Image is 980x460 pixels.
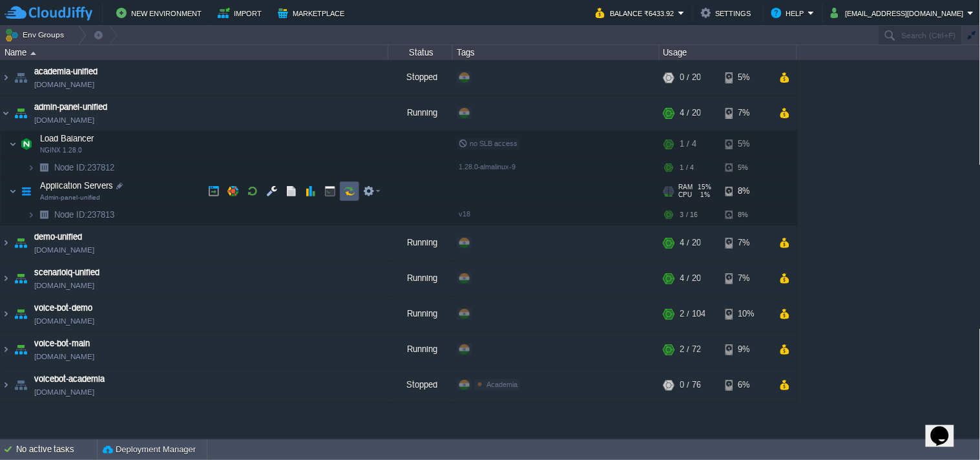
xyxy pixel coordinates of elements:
span: Load Balancer [39,133,96,144]
img: AMDAwAAAACH5BAEAAAAALAAAAAABAAEAAAICRAEAOw== [9,131,17,157]
span: v18 [459,210,470,218]
div: 6% [725,368,767,402]
button: Deployment Manager [103,443,196,456]
span: 1% [698,191,711,199]
span: Admin-panel-unified [40,194,100,202]
a: academia-unified [34,65,98,78]
img: AMDAwAAAACH5BAEAAAAALAAAAAABAAEAAAICRAEAOw== [1,96,11,131]
span: 237813 [53,209,116,220]
a: [DOMAIN_NAME] [34,78,94,91]
span: Academia [486,381,517,388]
div: Status [389,45,452,60]
div: 2 / 72 [680,332,701,367]
img: AMDAwAAAACH5BAEAAAAALAAAAAABAAEAAAICRAEAOw== [35,205,53,225]
div: Running [388,96,453,131]
a: voice-bot-main [34,337,90,350]
span: Node ID: [54,163,87,172]
div: 5% [725,158,767,178]
div: 4 / 20 [680,261,701,296]
a: [DOMAIN_NAME] [34,350,94,363]
div: 1 / 4 [680,131,696,157]
button: Import [218,5,266,21]
div: 7% [725,261,767,296]
a: voicebot-academia [34,373,105,386]
button: Env Groups [5,26,68,44]
a: [DOMAIN_NAME] [34,386,94,399]
button: Marketplace [278,5,348,21]
div: 5% [725,131,767,157]
img: AMDAwAAAACH5BAEAAAAALAAAAAABAAEAAAICRAEAOw== [12,368,30,402]
a: [DOMAIN_NAME] [34,315,94,328]
button: New Environment [116,5,205,21]
span: CPU [679,191,693,199]
span: 237812 [53,162,116,173]
img: AMDAwAAAACH5BAEAAAAALAAAAAABAAEAAAICRAEAOw== [12,332,30,367]
div: 4 / 20 [680,96,701,131]
img: AMDAwAAAACH5BAEAAAAALAAAAAABAAEAAAICRAEAOw== [1,368,11,402]
a: scenarioiq-unified [34,266,99,279]
span: Application Servers [39,180,115,191]
a: admin-panel-unified [34,101,107,114]
img: AMDAwAAAACH5BAEAAAAALAAAAAABAAEAAAICRAEAOw== [9,178,17,204]
a: [DOMAIN_NAME] [34,244,94,256]
span: NGINX 1.28.0 [40,147,82,154]
span: 1.28.0-almalinux-9 [459,163,516,171]
div: Stopped [388,368,453,402]
div: 8% [725,178,767,204]
img: AMDAwAAAACH5BAEAAAAALAAAAAABAAEAAAICRAEAOw== [12,261,30,296]
img: AMDAwAAAACH5BAEAAAAALAAAAAABAAEAAAICRAEAOw== [1,60,11,95]
div: 7% [725,96,767,131]
a: Node ID:237812 [53,162,116,173]
div: 8% [725,205,767,225]
div: 9% [725,332,767,367]
img: AMDAwAAAACH5BAEAAAAALAAAAAABAAEAAAICRAEAOw== [12,96,30,131]
div: Running [388,332,453,367]
button: Help [771,5,808,21]
img: AMDAwAAAACH5BAEAAAAALAAAAAABAAEAAAICRAEAOw== [1,261,11,296]
div: 0 / 76 [680,368,701,402]
div: Running [388,261,453,296]
img: AMDAwAAAACH5BAEAAAAALAAAAAABAAEAAAICRAEAOw== [12,60,30,95]
div: Tags [454,45,659,60]
div: 1 / 4 [680,158,694,178]
img: AMDAwAAAACH5BAEAAAAALAAAAAABAAEAAAICRAEAOw== [35,158,53,178]
iframe: chat widget [926,408,967,447]
a: Application ServersAdmin-panel-unified [39,181,115,191]
img: AMDAwAAAACH5BAEAAAAALAAAAAABAAEAAAICRAEAOw== [1,332,11,367]
img: AMDAwAAAACH5BAEAAAAALAAAAAABAAEAAAICRAEAOw== [27,205,35,225]
a: Load BalancerNGINX 1.28.0 [39,134,96,143]
span: no SLB access [459,140,517,147]
div: Running [388,297,453,331]
div: Name [1,45,388,60]
div: 2 / 104 [680,297,705,331]
img: AMDAwAAAACH5BAEAAAAALAAAAAABAAEAAAICRAEAOw== [12,225,30,260]
img: AMDAwAAAACH5BAEAAAAALAAAAAABAAEAAAICRAEAOw== [1,297,11,331]
img: AMDAwAAAACH5BAEAAAAALAAAAAABAAEAAAICRAEAOw== [17,131,36,157]
img: AMDAwAAAACH5BAEAAAAALAAAAAABAAEAAAICRAEAOw== [30,52,36,55]
img: CloudJiffy [5,5,92,21]
a: voice-bot-demo [34,302,92,315]
img: AMDAwAAAACH5BAEAAAAALAAAAAABAAEAAAICRAEAOw== [1,225,11,260]
div: Usage [660,45,797,60]
div: 4 / 20 [680,225,701,260]
div: Stopped [388,60,453,95]
div: No active tasks [16,439,97,460]
img: AMDAwAAAACH5BAEAAAAALAAAAAABAAEAAAICRAEAOw== [12,297,30,331]
a: demo-unified [34,231,82,244]
span: 15% [698,183,712,191]
div: 10% [725,297,767,331]
button: [EMAIL_ADDRESS][DOMAIN_NAME] [831,5,968,21]
button: Settings [701,5,755,21]
span: RAM [679,183,693,191]
div: 5% [725,60,767,95]
div: Running [388,225,453,260]
div: 0 / 20 [680,60,701,95]
div: 7% [725,225,767,260]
